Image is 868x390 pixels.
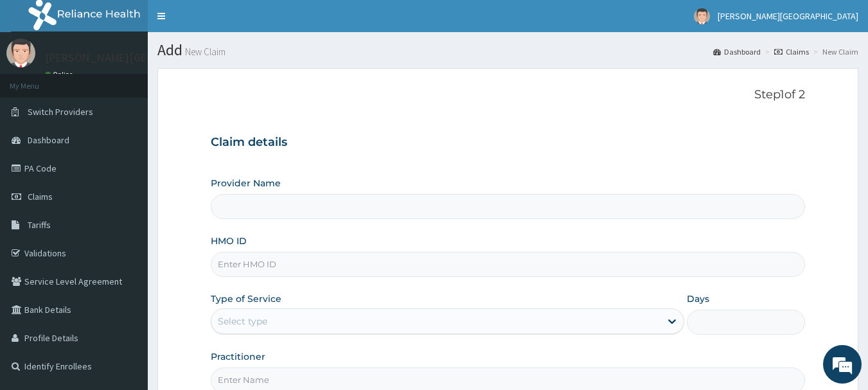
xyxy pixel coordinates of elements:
h1: Add [157,42,858,58]
img: User Image [6,39,35,67]
input: Enter HMO ID [211,252,806,277]
small: New Claim [182,47,226,57]
label: HMO ID [211,235,247,247]
li: New Claim [810,46,858,57]
img: User Image [694,8,710,24]
a: Online [45,70,76,79]
a: Dashboard [713,46,761,57]
span: Claims [28,191,53,202]
label: Provider Name [211,177,281,190]
label: Type of Service [211,292,281,305]
p: Step 1 of 2 [211,88,806,102]
span: Switch Providers [28,106,93,118]
label: Practitioner [211,350,265,363]
span: Dashboard [28,134,69,146]
h3: Claim details [211,136,806,150]
a: Claims [774,46,809,57]
p: [PERSON_NAME][GEOGRAPHIC_DATA] [45,52,235,64]
label: Days [687,292,709,305]
span: Tariffs [28,219,51,231]
span: [PERSON_NAME][GEOGRAPHIC_DATA] [718,10,858,22]
div: Select type [218,315,267,328]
